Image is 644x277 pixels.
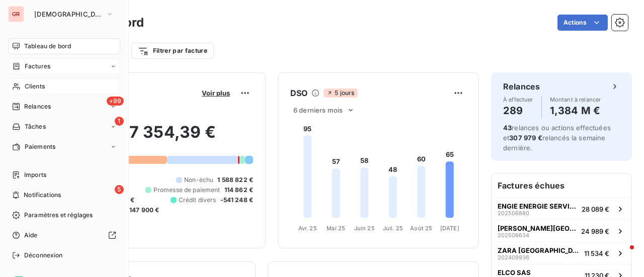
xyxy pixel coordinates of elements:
[503,103,533,119] h4: 289
[24,251,63,260] span: Déconnexion
[410,225,432,232] tspan: Août 25
[25,142,55,151] span: Paiements
[179,196,216,205] span: Crédit divers
[582,205,609,213] span: 28 089 €
[581,227,609,235] span: 24 989 €
[354,225,375,232] tspan: Juin 25
[153,186,220,195] span: Promesse de paiement
[503,124,512,132] span: 43
[25,82,45,91] span: Clients
[498,254,529,260] span: 202409936
[498,210,529,216] span: 202506880
[298,225,317,232] tspan: Avr. 25
[509,134,542,142] span: 307 979 €
[290,87,307,99] h6: DSO
[440,225,459,232] tspan: [DATE]
[498,202,578,210] span: ENGIE ENERGIE SERVICES
[584,249,609,257] span: 11 534 €
[492,198,631,220] button: ENGIE ENERGIE SERVICES20250688028 089 €
[115,117,124,126] span: 1
[217,175,253,184] span: 1 588 822 €
[293,106,343,114] span: 6 derniers mois
[131,43,214,59] button: Filtrer par facture
[24,102,51,111] span: Relances
[24,191,61,200] span: Notifications
[610,243,634,267] iframe: Intercom live chat
[8,6,24,22] div: GR
[492,173,631,198] h6: Factures échues
[25,122,46,131] span: Tâches
[115,185,124,194] span: 5
[57,122,253,152] h2: 2 987 354,39 €
[492,220,631,242] button: [PERSON_NAME][GEOGRAPHIC_DATA]20250663424 989 €
[498,268,531,276] span: ELCO SAS
[220,196,254,205] span: -541 248 €
[557,15,608,31] button: Actions
[324,88,357,98] span: 5 jours
[199,88,233,98] button: Voir plus
[8,227,120,243] a: Aide
[327,225,345,232] tspan: Mai 25
[498,224,577,232] span: [PERSON_NAME][GEOGRAPHIC_DATA]
[24,231,38,240] span: Aide
[184,175,213,184] span: Non-échu
[503,124,611,152] span: relances ou actions effectuées et relancés la semaine dernière.
[383,225,403,232] tspan: Juil. 25
[34,10,102,18] span: [DEMOGRAPHIC_DATA]
[24,42,71,51] span: Tableau de bord
[25,62,50,71] span: Factures
[498,232,529,238] span: 202506634
[503,80,540,93] h6: Relances
[126,206,159,215] span: -147 900 €
[24,211,93,220] span: Paramètres et réglages
[492,242,631,264] button: ZARA [GEOGRAPHIC_DATA]20240993611 534 €
[503,97,533,103] span: À effectuer
[24,170,46,179] span: Imports
[550,97,601,103] span: Montant à relancer
[550,103,601,119] h4: 1,384 M €
[202,89,230,97] span: Voir plus
[224,186,253,195] span: 114 862 €
[107,97,124,106] span: +99
[498,246,580,254] span: ZARA [GEOGRAPHIC_DATA]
